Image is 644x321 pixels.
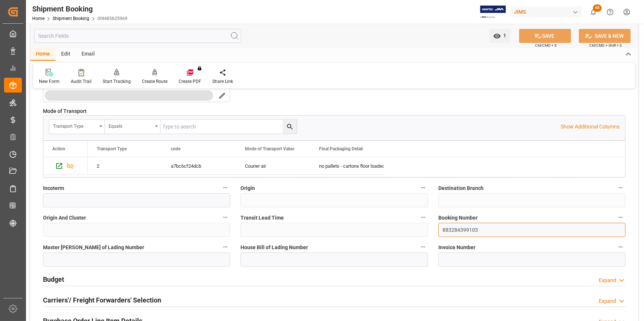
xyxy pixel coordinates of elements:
span: Mode of Transport Value [245,146,294,151]
div: Press SPACE to select this row. [88,157,384,175]
span: House Bill of Lading Number [240,244,308,251]
img: Exertis%20JAM%20-%20Email%20Logo.jpg_1722504956.jpg [480,6,506,19]
button: search button [283,120,297,134]
p: Show Additional Columns [561,123,620,131]
span: 1 [501,33,507,39]
span: Booking Number [438,214,478,222]
button: Invoice Number [616,242,625,252]
span: Transport Type [97,146,127,151]
input: Type to search [160,120,297,134]
button: Booking Number [616,213,625,222]
div: JIMS [511,7,582,17]
button: open menu [105,120,160,134]
a: Shipment Booking [53,16,89,21]
button: SAVE & NEW [579,29,631,43]
h2: Carriers'/ Freight Forwarders' Selection [43,295,161,305]
button: Master [PERSON_NAME] of Lading Number [220,242,230,252]
div: Expand [599,277,616,284]
span: Mode of Transport [43,107,87,115]
div: Share Link [212,78,233,85]
div: Courier air [245,158,301,175]
div: Edit [56,48,76,61]
div: Start Tracking [103,78,131,85]
span: Origin And Cluster [43,214,86,222]
button: search button [214,88,230,103]
button: show 68 new notifications [585,4,602,20]
span: Destination Branch [438,184,484,192]
div: a7bc6cf24dcb [162,157,236,174]
button: Origin [418,183,428,193]
input: Search Fields [34,29,241,43]
div: Shipment Booking [32,3,127,14]
span: code [171,146,180,151]
div: Transport Type [53,121,97,130]
button: JIMS [511,5,585,19]
button: open menu [489,29,510,43]
div: Home [30,48,56,61]
div: no pallets - cartons floor loaded [319,158,375,175]
button: Destination Branch [616,183,625,193]
button: SAVE [519,29,571,43]
span: 68 [593,4,602,12]
span: Transit Lead Time [240,214,284,222]
div: Create Route [142,78,167,85]
button: Incoterm [220,183,230,193]
span: Ctrl/CMD + Shift + S [589,43,622,48]
div: Equals [109,121,152,130]
div: Expand [599,297,616,305]
span: Final Packaging Detail [319,146,363,151]
div: Action [52,146,65,151]
span: Incoterm [43,184,64,192]
div: 2 [97,158,153,175]
span: Origin [240,184,255,192]
span: Master [PERSON_NAME] of Lading Number [43,244,144,251]
h2: Budget [43,274,64,284]
button: House Bill of Lading Number [418,242,428,252]
button: Transit Lead Time [418,213,428,222]
div: New Form [39,78,60,85]
a: Home [32,16,44,21]
span: Invoice Number [438,244,475,251]
button: menu-button [43,88,214,103]
span: Ctrl/CMD + S [535,43,557,48]
button: open menu [43,88,230,102]
div: Press SPACE to select this row. [43,157,88,175]
button: Origin And Cluster [220,213,230,222]
button: Help Center [602,4,618,20]
button: open menu [49,120,105,134]
div: Email [76,48,100,61]
div: Audit Trail [71,78,92,85]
